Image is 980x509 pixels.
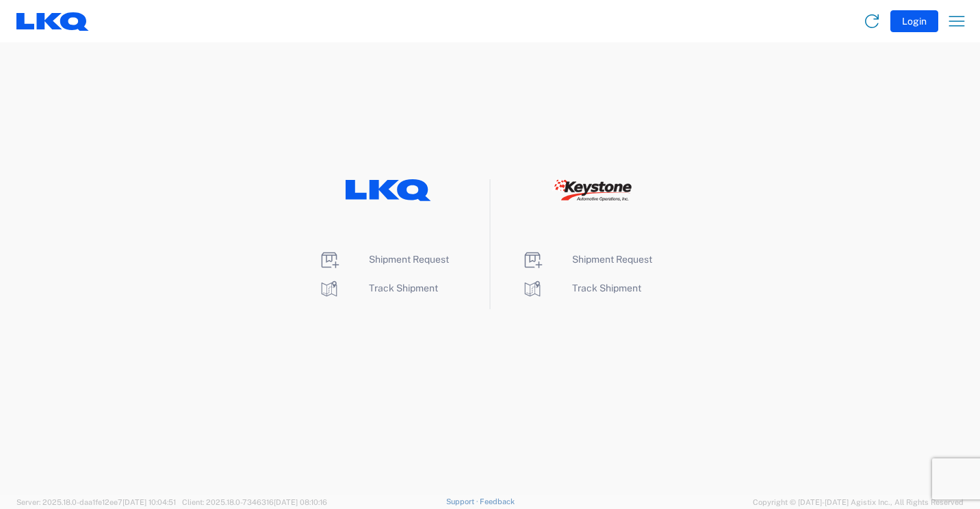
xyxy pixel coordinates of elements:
span: [DATE] 08:10:16 [274,498,327,506]
button: Login [890,10,938,32]
span: Shipment Request [369,254,449,265]
a: Shipment Request [521,254,652,265]
a: Shipment Request [318,254,449,265]
a: Track Shipment [318,283,438,293]
span: Shipment Request [572,254,652,265]
span: [DATE] 10:04:51 [122,498,176,506]
span: Track Shipment [369,283,438,293]
a: Track Shipment [521,283,641,293]
span: Copyright © [DATE]-[DATE] Agistix Inc., All Rights Reserved [753,496,964,508]
span: Track Shipment [572,283,641,293]
span: Client: 2025.18.0-7346316 [182,498,327,506]
a: Feedback [480,497,515,506]
a: Support [446,497,480,506]
span: Server: 2025.18.0-daa1fe12ee7 [16,498,176,506]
